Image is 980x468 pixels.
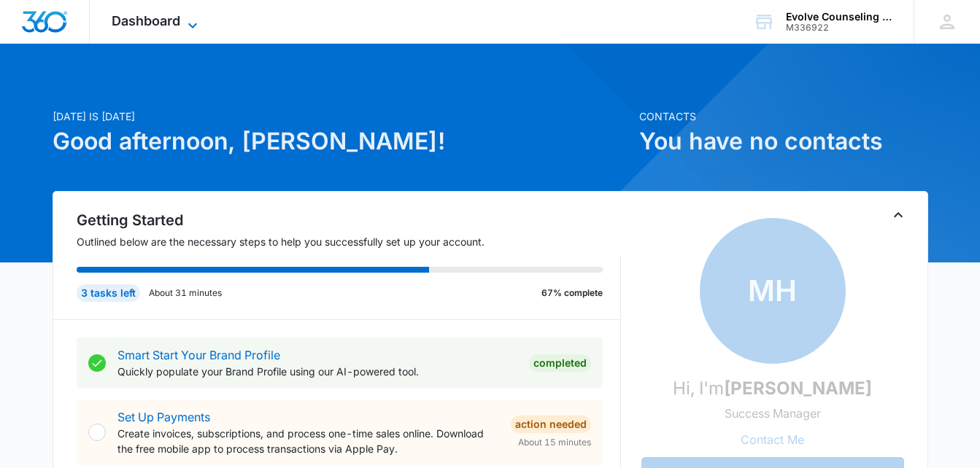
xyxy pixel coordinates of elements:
[639,124,928,159] h1: You have no contacts
[117,364,517,379] p: Quickly populate your Brand Profile using our AI-powered tool.
[511,416,591,433] div: Action Needed
[786,11,892,23] div: account name
[673,375,872,402] p: Hi, I'm
[112,13,180,28] span: Dashboard
[518,436,591,449] span: About 15 minutes
[117,410,210,424] a: Set Up Payments
[53,124,630,159] h1: Good afternoon, [PERSON_NAME]!
[77,234,621,249] p: Outlined below are the necessary steps to help you successfully set up your account.
[724,378,872,399] strong: [PERSON_NAME]
[726,422,819,457] button: Contact Me
[725,405,821,422] p: Success Manager
[890,206,907,224] button: Toggle Collapse
[639,109,928,124] p: Contacts
[77,209,621,231] h2: Getting Started
[149,286,222,300] p: About 31 minutes
[77,284,140,302] div: 3 tasks left
[529,354,591,372] div: Completed
[700,218,846,364] span: MH
[786,23,892,33] div: account id
[117,348,280,362] a: Smart Start Your Brand Profile
[541,286,603,300] p: 67% complete
[117,426,499,456] p: Create invoices, subscriptions, and process one-time sales online. Download the free mobile app t...
[53,109,630,124] p: [DATE] is [DATE]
